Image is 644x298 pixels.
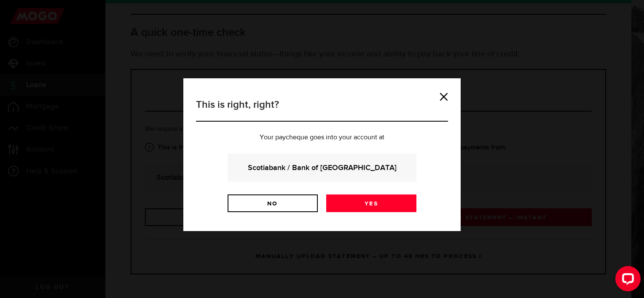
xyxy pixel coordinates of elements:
p: Your paycheque goes into your account at [196,134,448,141]
strong: Scotiabank / Bank of [GEOGRAPHIC_DATA] [239,162,405,173]
a: No [228,194,318,212]
h3: This is right, right? [196,97,448,122]
a: Yes [326,194,416,212]
iframe: LiveChat chat widget [609,263,644,298]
